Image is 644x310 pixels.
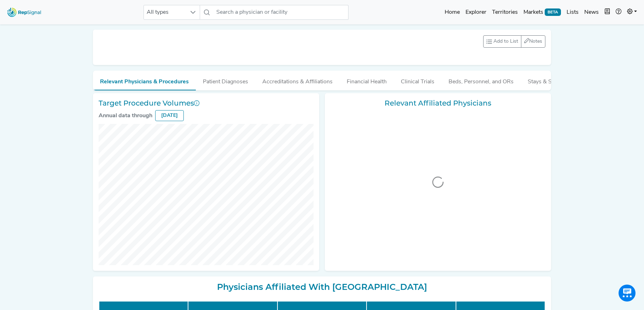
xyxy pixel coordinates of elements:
[581,5,602,19] a: News
[155,110,184,121] div: [DATE]
[93,71,196,90] button: Relevant Physicians & Procedures
[493,38,518,45] span: Add to List
[529,39,542,44] span: Notes
[99,282,545,292] h2: Physicians Affiliated With [GEOGRAPHIC_DATA]
[99,99,314,107] h3: Target Procedure Volumes
[483,35,545,48] div: toolbar
[99,112,152,120] div: Annual data through
[442,5,463,19] a: Home
[564,5,581,19] a: Lists
[483,35,521,48] button: Add to List
[441,71,521,90] button: Beds, Personnel, and ORs
[394,71,441,90] button: Clinical Trials
[545,8,561,16] span: BETA
[213,5,349,20] input: Search a physician or facility
[144,5,186,19] span: All types
[255,71,340,90] button: Accreditations & Affiliations
[521,35,545,48] button: Notes
[196,71,255,90] button: Patient Diagnoses
[521,5,564,19] a: MarketsBETA
[463,5,489,19] a: Explorer
[489,5,521,19] a: Territories
[340,71,394,90] button: Financial Health
[602,5,613,19] button: Intel Book
[521,71,576,90] button: Stays & Services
